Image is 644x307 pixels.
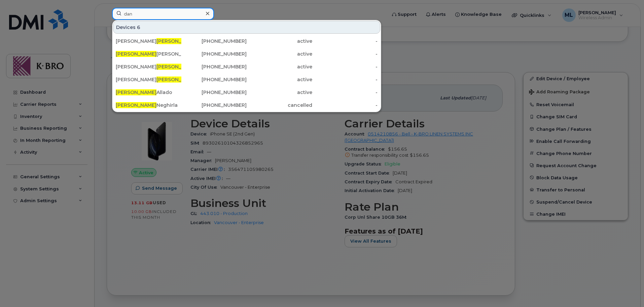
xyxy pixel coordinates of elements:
[113,21,380,34] div: Devices
[247,51,312,57] div: active
[113,35,380,47] a: [PERSON_NAME][PERSON_NAME]g[PHONE_NUMBER]active-
[181,63,247,70] div: [PHONE_NUMBER]
[113,73,380,86] a: [PERSON_NAME][PERSON_NAME]gova[PHONE_NUMBER]active-
[312,102,378,109] div: -
[116,38,181,44] div: [PERSON_NAME] g
[181,76,247,83] div: [PHONE_NUMBER]
[116,102,156,108] span: [PERSON_NAME]
[312,38,378,44] div: -
[181,51,247,57] div: [PHONE_NUMBER]
[312,76,378,83] div: -
[113,61,380,73] a: [PERSON_NAME][PERSON_NAME]sereau[PHONE_NUMBER]active-
[116,89,156,95] span: [PERSON_NAME]
[247,63,312,70] div: active
[156,76,197,83] span: [PERSON_NAME]
[113,48,380,60] a: [PERSON_NAME][PERSON_NAME][PHONE_NUMBER]active-
[312,89,378,96] div: -
[116,51,156,57] span: [PERSON_NAME]
[156,38,197,44] span: [PERSON_NAME]
[116,89,181,96] div: Allado
[312,51,378,57] div: -
[181,102,247,109] div: [PHONE_NUMBER]
[137,24,140,31] span: 6
[112,8,214,20] input: Find something...
[247,76,312,83] div: active
[247,89,312,96] div: active
[247,102,312,109] div: cancelled
[181,38,247,44] div: [PHONE_NUMBER]
[116,63,181,70] div: [PERSON_NAME] sereau
[116,76,181,83] div: [PERSON_NAME] gova
[113,86,380,98] a: [PERSON_NAME]Allado[PHONE_NUMBER]active-
[116,102,181,109] div: Neghirla
[156,64,197,70] span: [PERSON_NAME]
[116,51,181,57] div: [PERSON_NAME]
[113,99,380,111] a: [PERSON_NAME]Neghirla[PHONE_NUMBER]cancelled-
[247,38,312,44] div: active
[312,63,378,70] div: -
[181,89,247,96] div: [PHONE_NUMBER]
